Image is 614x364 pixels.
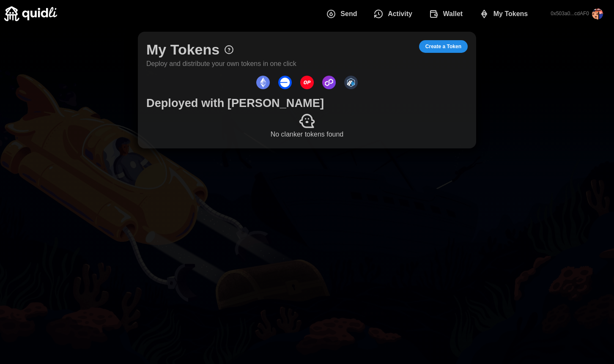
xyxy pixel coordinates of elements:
p: No clanker tokens found [146,129,468,140]
img: Polygon [322,76,336,89]
span: Create a Token [425,41,461,52]
span: Wallet [443,5,463,22]
button: Polygon [320,74,338,91]
h1: Deployed with [PERSON_NAME] [146,96,468,110]
img: Arbitrum [344,76,358,89]
span: Activity [388,5,412,22]
img: Ethereum [256,76,270,89]
span: My Tokens [493,5,528,22]
img: rectcrop3 [592,8,603,19]
button: Ethereum [254,74,272,91]
button: 0x503a0...cdAF0 [544,2,610,26]
button: Activity [367,5,422,23]
button: Base [276,74,294,91]
p: 0x503a0...cdAF0 [551,10,589,17]
h1: My Tokens [146,40,219,59]
img: Base [278,76,292,89]
p: Deploy and distribute your own tokens in one click [146,59,296,69]
span: Send [340,5,357,22]
button: Create a Token [419,40,468,53]
button: Optimism [298,74,316,91]
img: Quidli [4,6,57,21]
button: Wallet [422,5,472,23]
img: Optimism [300,76,314,89]
button: Arbitrum [342,74,360,91]
button: My Tokens [472,5,537,23]
button: Send [320,5,367,23]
